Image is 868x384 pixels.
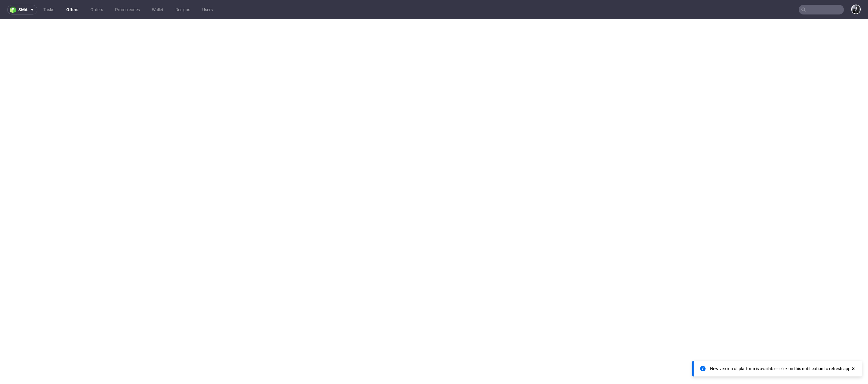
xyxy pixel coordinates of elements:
a: Offers [63,5,82,14]
a: Promo codes [112,5,143,14]
button: sma [7,5,37,14]
span: sma [18,8,27,12]
img: logo [10,6,18,13]
a: Users [199,5,216,14]
a: Designs [172,5,194,14]
img: Philippe Dubuy [852,5,860,14]
a: Orders [87,5,107,14]
a: Wallet [148,5,167,14]
a: Tasks [40,5,58,14]
div: New version of platform is available - click on this notification to refresh app [710,366,851,372]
